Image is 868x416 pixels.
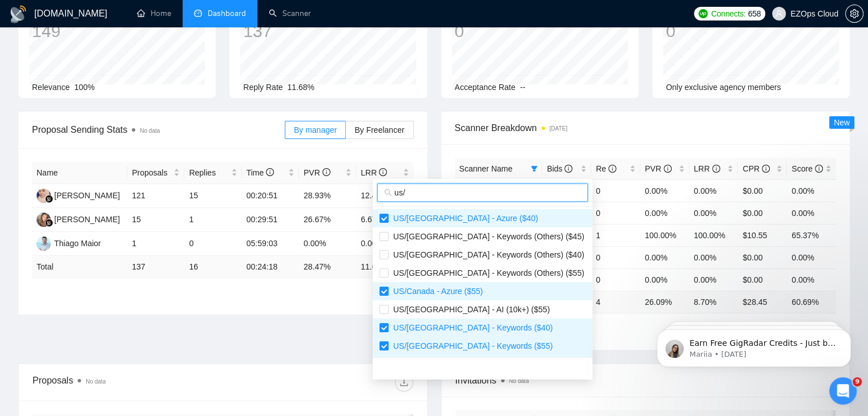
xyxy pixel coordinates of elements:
td: 12.40% [356,184,413,208]
span: Scanner Breakdown [455,121,837,135]
a: TMThiago Maior [37,238,101,247]
td: 0 [591,268,640,291]
span: info-circle [322,168,330,176]
td: 65.37% [787,224,836,246]
td: 11.68 % [356,256,413,278]
td: 28.93% [299,184,356,208]
td: 121 [127,184,184,208]
span: user [775,10,783,18]
span: Reply Rate [243,83,282,92]
span: Re [596,164,616,173]
td: 05:59:03 [242,232,299,256]
td: 100.00% [689,224,738,246]
span: US/[GEOGRAPHIC_DATA] - Keywords (Others) ($40) [389,250,584,259]
span: Bids [547,164,572,173]
td: 0.00% [640,246,689,268]
td: 0.00% [689,268,738,291]
span: info-circle [608,165,616,173]
iframe: Intercom notifications message [640,305,868,385]
span: info-circle [664,165,672,173]
td: $10.55 [738,224,787,246]
time: [DATE] [550,125,567,132]
span: US/Canada - Azure ($55) [389,287,483,296]
span: download [395,378,413,387]
td: 0.00% [299,232,356,256]
td: 28.47 % [299,256,356,278]
span: info-circle [379,168,387,176]
td: 15 [184,184,241,208]
td: 00:29:51 [242,208,299,232]
span: dashboard [194,9,202,17]
span: Proposal Sending Stats [32,123,285,137]
td: $0.00 [738,268,787,291]
span: Relevance [32,83,70,92]
button: download [395,373,413,391]
a: NK[PERSON_NAME] [37,214,120,223]
div: [PERSON_NAME] [54,189,120,202]
span: US/[GEOGRAPHIC_DATA] - Keywords ($55) [389,341,553,350]
img: AJ [37,189,51,203]
td: $0.00 [738,180,787,202]
span: LRR [694,164,720,173]
span: By Freelancer [354,125,404,134]
td: 0 [591,246,640,268]
img: upwork-logo.png [699,9,708,18]
td: 1 [127,232,184,256]
td: 00:20:51 [242,184,299,208]
td: 0.00% [640,180,689,202]
span: Proposals [132,166,171,179]
span: 658 [748,7,760,20]
span: New [834,118,850,127]
iframe: Intercom live chat [829,377,857,405]
td: 0 [591,202,640,224]
td: 26.67% [299,208,356,232]
td: 0.00% [689,246,738,268]
a: searchScanner [269,9,311,18]
span: US/[GEOGRAPHIC_DATA] - Keywords (Others) ($55) [389,268,584,278]
td: 0.00% [787,268,836,291]
td: 0.00% [787,202,836,224]
td: 26.09 % [640,291,689,313]
button: setting [845,5,863,23]
span: PVR [304,168,330,177]
span: 11.68% [288,83,314,92]
td: 1 [591,224,640,246]
span: LRR [361,168,387,177]
span: CPR [742,164,769,173]
td: 0.00% [787,246,836,268]
td: $0.00 [738,246,787,268]
span: filter [528,160,540,177]
td: 0.00% [356,232,413,256]
span: By manager [294,125,337,134]
td: 15 [127,208,184,232]
th: Replies [184,162,241,184]
th: Name [32,162,127,184]
span: Replies [189,166,228,179]
td: 0.00% [787,180,836,202]
td: $0.00 [738,202,787,224]
span: US/[GEOGRAPHIC_DATA] - Azure ($40) [389,214,538,223]
span: US/[GEOGRAPHIC_DATA] - AI (10k+) ($55) [389,305,550,314]
span: filter [531,165,538,172]
img: gigradar-bm.png [45,219,53,227]
td: 00:24:18 [242,256,299,278]
td: 0 [591,180,640,202]
div: Proposals [33,373,223,391]
td: $ 28.45 [738,291,787,313]
span: info-circle [564,165,572,173]
td: 100.00% [640,224,689,246]
span: search [384,189,392,197]
td: 16 [184,256,241,278]
div: [PERSON_NAME] [54,213,120,226]
div: Thiago Maior [54,237,101,250]
td: 0.00% [689,202,738,224]
td: 6.67% [356,208,413,232]
span: US/[GEOGRAPHIC_DATA] - Keywords (Others) ($45) [389,232,584,241]
span: 9 [853,377,862,386]
img: logo [9,5,27,23]
th: Proposals [127,162,184,184]
td: 137 [127,256,184,278]
span: Dashboard [208,9,246,18]
span: setting [846,9,863,18]
td: 8.70 % [689,291,738,313]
